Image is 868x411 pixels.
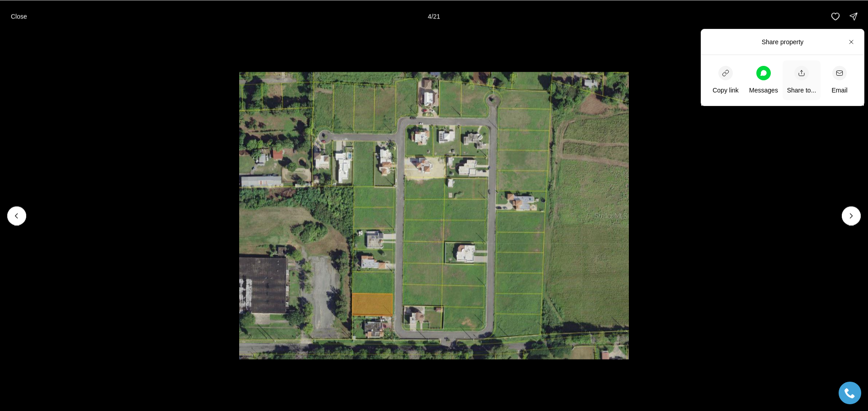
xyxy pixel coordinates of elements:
[7,206,26,225] button: Previous slide
[5,7,33,25] button: Close
[787,86,816,95] p: Share to...
[831,86,847,95] p: Email
[749,86,778,95] p: Messages
[428,13,440,20] p: 4 / 21
[712,86,739,95] p: Copy link
[821,60,859,100] button: Email
[707,60,745,100] button: Copy link
[11,13,27,20] p: Close
[762,37,804,46] p: Share property
[745,60,783,100] a: Messages
[783,60,821,100] button: Share to...
[842,206,861,225] button: Next slide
